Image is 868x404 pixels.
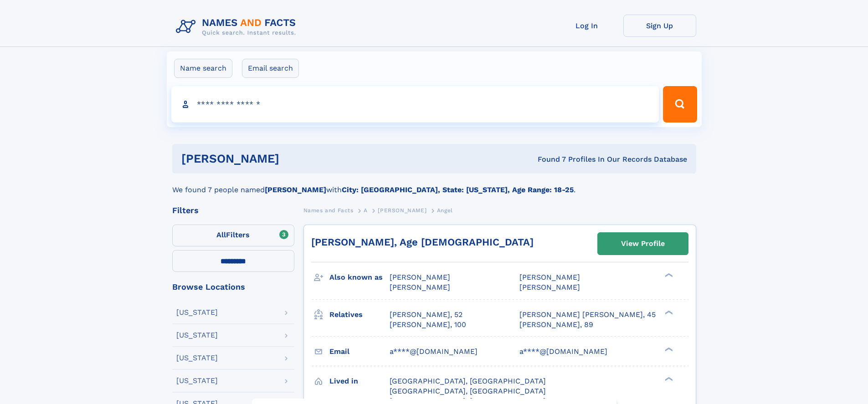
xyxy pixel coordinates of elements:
[378,205,426,216] a: [PERSON_NAME]
[181,153,409,164] h1: [PERSON_NAME]
[364,207,368,214] span: A
[390,387,546,395] span: [GEOGRAPHIC_DATA], [GEOGRAPHIC_DATA]
[663,309,673,315] div: ❯
[172,283,294,291] div: Browse Locations
[621,233,665,254] div: View Profile
[176,377,218,384] div: [US_STATE]
[311,236,534,248] a: [PERSON_NAME], Age [DEMOGRAPHIC_DATA]
[598,233,688,255] a: View Profile
[329,373,390,389] h3: Lived in
[390,377,546,385] span: [GEOGRAPHIC_DATA], [GEOGRAPHIC_DATA]
[364,205,368,216] a: A
[172,206,294,215] div: Filters
[172,15,303,39] img: Logo Names and Facts
[378,207,426,214] span: [PERSON_NAME]
[176,309,218,316] div: [US_STATE]
[172,174,696,195] div: We found 7 people named with .
[550,15,623,37] a: Log In
[390,273,450,281] span: [PERSON_NAME]
[663,346,673,352] div: ❯
[390,310,462,320] a: [PERSON_NAME], 52
[176,332,218,339] div: [US_STATE]
[390,320,466,330] a: [PERSON_NAME], 100
[519,320,593,330] a: [PERSON_NAME], 89
[329,344,390,359] h3: Email
[303,205,354,216] a: Names and Facts
[663,376,673,382] div: ❯
[242,59,299,78] label: Email search
[176,354,218,362] div: [US_STATE]
[437,207,453,214] span: Angel
[663,86,697,123] button: Search Button
[265,185,326,194] b: [PERSON_NAME]
[172,225,294,246] label: Filters
[329,307,390,322] h3: Relatives
[342,185,574,194] b: City: [GEOGRAPHIC_DATA], State: [US_STATE], Age Range: 18-25
[329,270,390,285] h3: Also known as
[171,86,659,123] input: search input
[519,310,656,320] a: [PERSON_NAME] [PERSON_NAME], 45
[623,15,696,37] a: Sign Up
[519,283,580,291] span: [PERSON_NAME]
[174,59,232,78] label: Name search
[390,283,450,291] span: [PERSON_NAME]
[216,230,226,239] span: All
[408,154,687,164] div: Found 7 Profiles In Our Records Database
[663,272,673,278] div: ❯
[519,273,580,281] span: [PERSON_NAME]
